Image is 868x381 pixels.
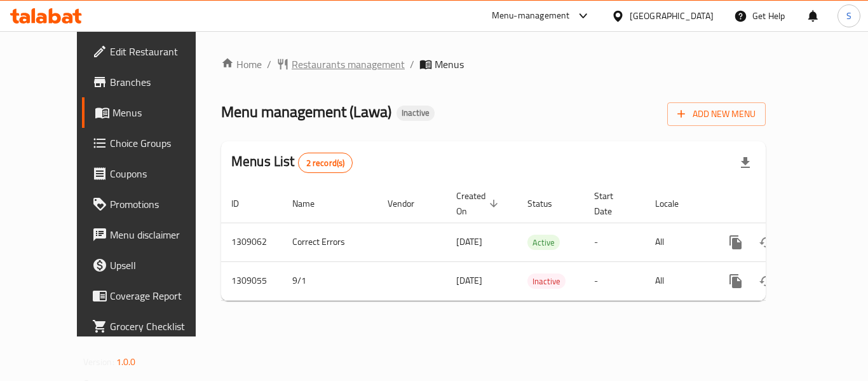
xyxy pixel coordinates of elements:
[231,152,353,173] h2: Menus List
[110,44,212,59] span: Edit Restaurant
[231,196,255,211] span: ID
[83,354,114,370] span: Version:
[82,97,222,128] a: Menus
[110,135,212,151] span: Choice Groups
[282,261,377,300] td: 9/1
[388,196,431,211] span: Vendor
[110,74,212,90] span: Branches
[456,233,482,250] span: [DATE]
[751,227,782,258] button: Change Status
[677,106,756,122] span: Add New Menu
[594,188,630,219] span: Start Date
[110,258,212,273] span: Upsell
[221,223,282,261] td: 1309062
[645,223,710,261] td: All
[667,102,766,126] button: Add New Menu
[721,227,751,258] button: more
[276,57,405,72] a: Restaurants management
[292,57,405,72] span: Restaurants management
[110,197,212,212] span: Promotions
[846,9,851,23] span: S
[110,288,212,303] span: Coverage Report
[221,184,853,301] table: enhanced table
[267,57,271,72] li: /
[721,266,751,296] button: more
[82,250,222,281] a: Upsell
[456,188,502,219] span: Created On
[456,272,482,289] span: [DATE]
[110,319,212,334] span: Grocery Checklist
[410,57,414,72] li: /
[110,227,212,242] span: Menu disclaimer
[82,128,222,158] a: Choice Groups
[82,219,222,250] a: Menu disclaimer
[221,261,282,300] td: 1309055
[282,223,377,261] td: Correct Errors
[584,261,645,300] td: -
[298,153,353,173] div: Total records count
[397,106,435,121] div: Inactive
[527,274,566,289] span: Inactive
[584,223,645,261] td: -
[299,157,353,169] span: 2 record(s)
[397,107,435,118] span: Inactive
[82,281,222,311] a: Coverage Report
[110,166,212,181] span: Coupons
[82,36,222,67] a: Edit Restaurant
[527,196,569,211] span: Status
[527,235,560,250] span: Active
[116,354,136,370] span: 1.0.0
[527,235,560,250] div: Active
[630,9,714,23] div: [GEOGRAPHIC_DATA]
[292,196,331,211] span: Name
[645,261,710,300] td: All
[82,67,222,97] a: Branches
[221,97,391,126] span: Menu management ( Lawa )
[435,57,464,72] span: Menus
[221,57,766,72] nav: breadcrumb
[82,311,222,342] a: Grocery Checklist
[730,148,761,178] div: Export file
[221,57,262,72] a: Home
[710,184,853,223] th: Actions
[751,266,782,296] button: Change Status
[112,105,212,120] span: Menus
[82,189,222,219] a: Promotions
[82,158,222,189] a: Coupons
[527,274,566,289] div: Inactive
[492,8,570,24] div: Menu-management
[655,196,695,211] span: Locale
